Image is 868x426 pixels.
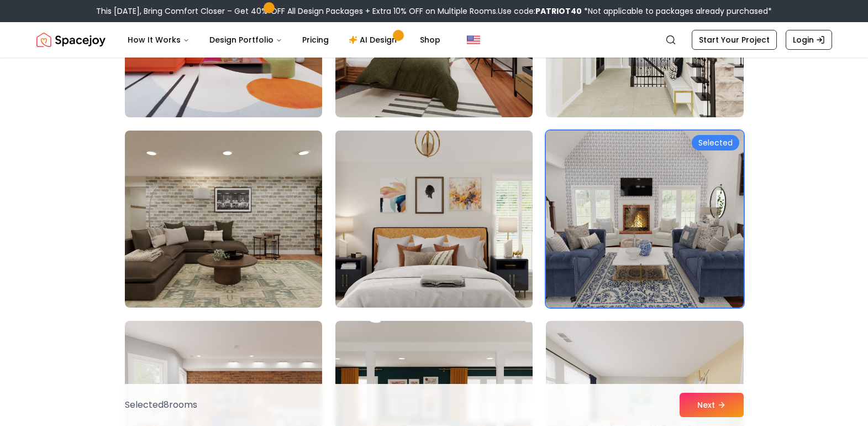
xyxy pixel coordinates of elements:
nav: Main [119,29,449,51]
a: Spacejoy [36,29,106,51]
span: Use code: [498,6,582,17]
div: This [DATE], Bring Comfort Closer – Get 40% OFF All Design Packages + Extra 10% OFF on Multiple R... [96,6,772,17]
button: Design Portfolio [201,29,291,51]
img: Room room-21 [546,131,743,308]
img: United States [467,33,480,46]
p: Selected 8 room s [125,398,197,412]
a: Login [786,30,832,50]
img: Spacejoy Logo [36,29,106,51]
nav: Global [36,22,832,58]
a: Start Your Project [692,30,777,50]
b: PATRIOT40 [535,6,582,17]
img: Room room-20 [330,126,538,312]
div: Selected [692,135,739,150]
span: *Not applicable to packages already purchased* [582,6,772,17]
img: Room room-19 [125,131,322,308]
button: Next [680,393,744,417]
a: Pricing [293,29,338,51]
a: Shop [411,29,449,51]
a: AI Design [340,29,409,51]
button: How It Works [119,29,198,51]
